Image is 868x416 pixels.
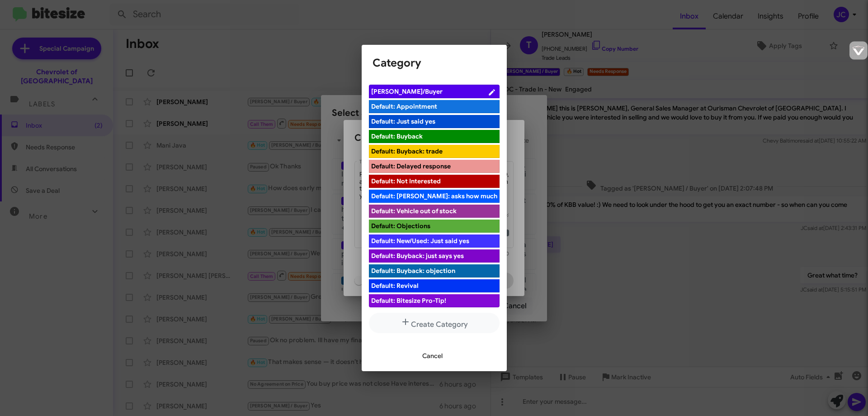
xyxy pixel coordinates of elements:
[371,206,497,215] span: Default: Vehicle out of stock
[371,102,497,111] span: Default: Appointment
[371,296,497,305] span: Default: Bitesize Pro-Tip!
[371,117,497,126] span: Default: Just said yes
[371,132,497,141] span: Default: Buyback
[371,251,497,260] span: Default: Buyback: just says yes
[371,221,497,230] span: Default: Objections
[371,191,497,201] span: Default: [PERSON_NAME]: asks how much
[371,147,497,156] span: Default: Buyback: trade
[371,87,487,96] span: [PERSON_NAME]/Buyer
[371,177,497,186] span: Default: Not Interested
[422,348,443,364] span: Cancel
[371,162,497,171] span: Default: Delayed response
[371,236,497,245] span: Default: New/Used: Just said yes
[369,313,500,333] button: Create Category
[373,56,496,70] h1: Category
[371,281,497,290] span: Default: Revival
[415,348,450,364] button: Cancel
[371,266,497,275] span: Default: Buyback: objection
